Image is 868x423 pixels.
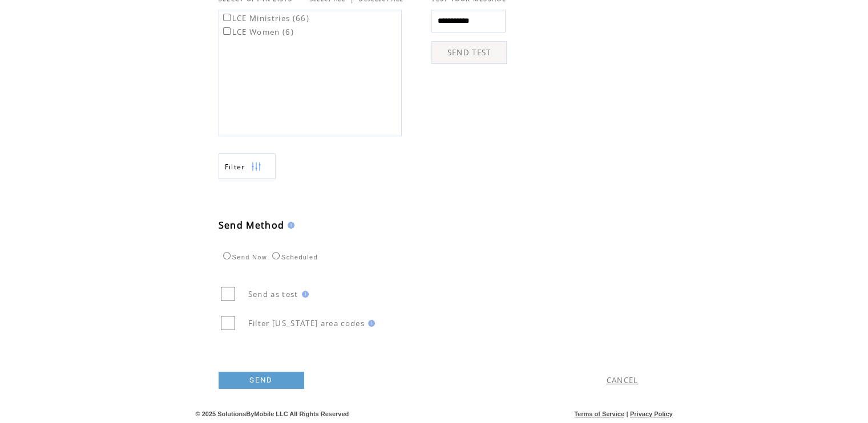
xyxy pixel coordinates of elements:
[248,289,298,299] span: Send as test
[431,41,507,64] a: SEND TEST
[272,252,280,259] input: Scheduled
[284,222,294,229] img: help.gif
[219,219,285,231] span: Send Method
[221,13,309,23] label: LCE Ministries (66)
[574,410,624,417] a: Terms of Service
[269,254,318,261] label: Scheduled
[221,27,294,37] label: LCE Women (6)
[219,153,276,179] a: Filter
[298,291,309,298] img: help.gif
[607,375,639,385] a: CANCEL
[220,254,267,261] label: Send Now
[225,162,245,172] span: Show filters
[223,14,231,21] input: LCE Ministries (66)
[365,320,375,327] img: help.gif
[251,154,261,180] img: filters.png
[196,410,349,417] span: © 2025 SolutionsByMobile LLC All Rights Reserved
[626,410,628,417] span: |
[223,252,231,259] input: Send Now
[630,410,673,417] a: Privacy Policy
[248,318,365,328] span: Filter [US_STATE] area codes
[219,372,304,389] a: SEND
[223,27,231,35] input: LCE Women (6)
